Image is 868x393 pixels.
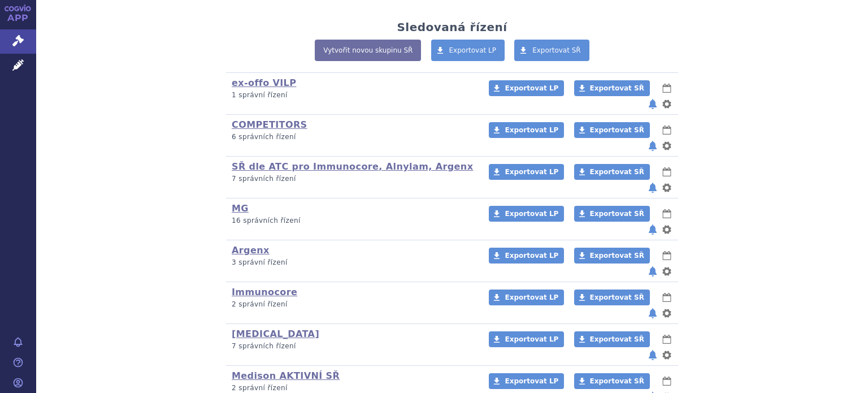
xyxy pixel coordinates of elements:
[232,245,270,256] a: Argenx
[574,122,650,138] a: Exportovat SŘ
[232,77,296,88] a: ex-offo VILP
[661,139,672,153] button: nastavení
[505,252,558,260] span: Exportovat LP
[232,90,474,100] p: 1 správní řízení
[232,216,474,226] p: 16 správních řízení
[505,84,558,92] span: Exportovat LP
[590,168,644,176] span: Exportovat SŘ
[590,126,644,134] span: Exportovat SŘ
[661,165,672,179] button: lhůty
[661,123,672,137] button: lhůty
[574,248,650,264] a: Exportovat SŘ
[232,119,307,130] a: COMPETITORS
[661,348,672,362] button: nastavení
[232,329,319,339] a: [MEDICAL_DATA]
[489,373,564,389] a: Exportovat LP
[590,335,644,343] span: Exportovat SŘ
[661,223,672,236] button: nastavení
[590,293,644,301] span: Exportovat SŘ
[505,126,558,134] span: Exportovat LP
[647,181,658,195] button: notifikace
[505,168,558,176] span: Exportovat LP
[232,161,473,172] a: SŘ dle ATC pro Immunocore, Alnylam, Argenx
[232,383,474,393] p: 2 správní řízení
[449,46,497,54] span: Exportovat LP
[505,377,558,385] span: Exportovat LP
[647,265,658,278] button: notifikace
[661,332,672,346] button: lhůty
[661,291,672,304] button: lhůty
[574,331,650,347] a: Exportovat SŘ
[489,164,564,180] a: Exportovat LP
[647,306,658,320] button: notifikace
[661,265,672,278] button: nastavení
[232,132,474,142] p: 6 správních řízení
[232,203,249,214] a: MG
[489,331,564,347] a: Exportovat LP
[661,181,672,195] button: nastavení
[431,40,505,61] a: Exportovat LP
[647,139,658,153] button: notifikace
[661,207,672,221] button: lhůty
[574,164,650,180] a: Exportovat SŘ
[232,300,474,309] p: 2 správní řízení
[574,290,650,305] a: Exportovat SŘ
[647,97,658,111] button: notifikace
[647,348,658,362] button: notifikace
[661,374,672,388] button: lhůty
[315,40,421,61] a: Vytvořit novou skupinu SŘ
[574,80,650,96] a: Exportovat SŘ
[661,81,672,95] button: lhůty
[232,174,474,184] p: 7 správních řízení
[397,20,507,34] h2: Sledovaná řízení
[661,306,672,320] button: nastavení
[661,97,672,111] button: nastavení
[590,84,644,92] span: Exportovat SŘ
[574,206,650,222] a: Exportovat SŘ
[647,223,658,236] button: notifikace
[505,335,558,343] span: Exportovat LP
[590,377,644,385] span: Exportovat SŘ
[505,210,558,218] span: Exportovat LP
[489,290,564,305] a: Exportovat LP
[590,210,644,218] span: Exportovat SŘ
[232,258,474,267] p: 3 správní řízení
[489,80,564,96] a: Exportovat LP
[232,287,297,297] a: Immunocore
[590,252,644,260] span: Exportovat SŘ
[489,248,564,264] a: Exportovat LP
[232,342,474,351] p: 7 správních řízení
[514,40,589,61] a: Exportovat SŘ
[532,46,581,54] span: Exportovat SŘ
[489,122,564,138] a: Exportovat LP
[661,249,672,262] button: lhůty
[505,293,558,301] span: Exportovat LP
[489,206,564,222] a: Exportovat LP
[232,370,340,381] a: Medison AKTIVNÍ SŘ
[574,373,650,389] a: Exportovat SŘ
